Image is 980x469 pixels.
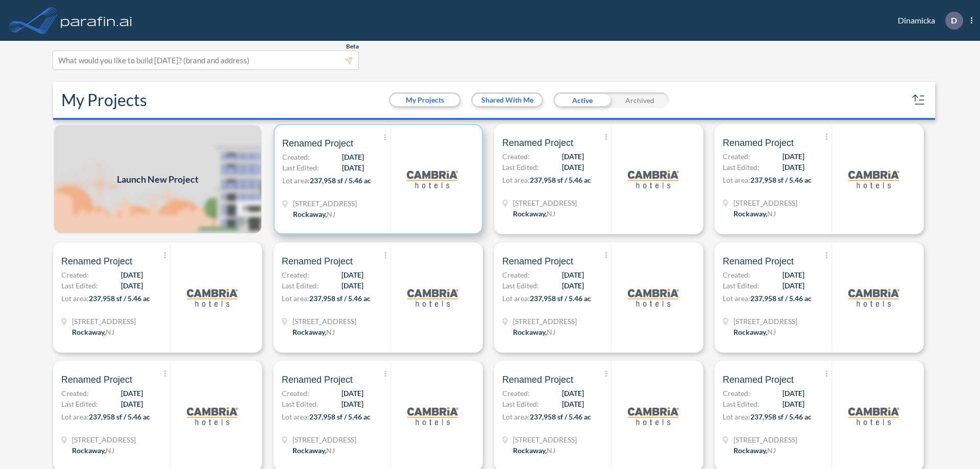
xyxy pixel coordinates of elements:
[293,210,327,218] span: Rockaway ,
[547,446,555,455] span: NJ
[282,294,309,303] span: Lot area:
[530,176,591,184] span: 237,958 sf / 5.46 ac
[723,162,759,172] span: Last Edited:
[282,255,353,267] span: Renamed Project
[723,151,750,162] span: Created:
[883,12,972,30] div: Dinamicka
[782,269,804,280] span: [DATE]
[292,328,326,336] span: Rockaway ,
[562,399,584,409] span: [DATE]
[553,92,611,108] div: Active
[59,10,134,31] img: logo
[767,328,776,336] span: NJ
[309,412,371,421] span: 237,958 sf / 5.46 ac
[292,434,356,445] span: 321 Mt Hope Ave
[502,255,573,267] span: Renamed Project
[61,269,89,280] span: Created:
[282,280,318,291] span: Last Edited:
[848,390,899,441] img: logo
[282,412,309,421] span: Lot area:
[723,280,759,291] span: Last Edited:
[562,388,584,399] span: [DATE]
[61,255,132,267] span: Renamed Project
[848,272,899,323] img: logo
[106,446,114,455] span: NJ
[513,446,547,455] span: Rockaway ,
[513,434,577,445] span: 321 Mt Hope Ave
[326,328,335,336] span: NJ
[292,327,335,337] div: Rockaway, NJ
[502,137,573,149] span: Renamed Project
[282,162,319,173] span: Last Edited:
[72,328,106,336] span: Rockaway ,
[782,388,804,399] span: [DATE]
[341,280,363,291] span: [DATE]
[767,209,776,218] span: NJ
[733,209,767,218] span: Rockaway ,
[782,151,804,162] span: [DATE]
[187,390,238,441] img: logo
[89,412,150,421] span: 237,958 sf / 5.46 ac
[562,151,584,162] span: [DATE]
[72,327,114,337] div: Rockaway, NJ
[61,280,98,291] span: Last Edited:
[530,294,591,303] span: 237,958 sf / 5.46 ac
[293,198,357,209] span: 321 Mt Hope Ave
[309,294,371,303] span: 237,958 sf / 5.46 ac
[502,162,539,172] span: Last Edited:
[502,280,539,291] span: Last Edited:
[723,399,759,409] span: Last Edited:
[293,209,335,219] div: Rockaway, NJ
[750,294,812,303] span: 237,958 sf / 5.46 ac
[767,446,776,455] span: NJ
[53,124,262,234] img: add
[733,198,797,208] span: 321 Mt Hope Ave
[72,445,114,456] div: Rockaway, NJ
[282,388,309,399] span: Created:
[628,154,679,205] img: logo
[562,162,584,172] span: [DATE]
[282,399,318,409] span: Last Edited:
[342,152,364,162] span: [DATE]
[513,198,577,208] span: 321 Mt Hope Ave
[502,294,530,303] span: Lot area:
[628,272,679,323] img: logo
[611,92,669,108] div: Archived
[750,412,812,421] span: 237,958 sf / 5.46 ac
[61,388,89,399] span: Created:
[473,94,542,106] button: Shared With Me
[502,388,530,399] span: Created:
[292,445,335,456] div: Rockaway, NJ
[61,399,98,409] span: Last Edited:
[733,208,776,219] div: Rockaway, NJ
[723,374,794,386] span: Renamed Project
[723,137,794,149] span: Renamed Project
[782,162,804,172] span: [DATE]
[407,154,458,205] img: logo
[121,388,143,399] span: [DATE]
[723,388,750,399] span: Created:
[72,446,106,455] span: Rockaway ,
[282,269,309,280] span: Created:
[72,434,136,445] span: 321 Mt Hope Ave
[121,280,143,291] span: [DATE]
[723,176,750,184] span: Lot area:
[733,328,767,336] span: Rockaway ,
[502,151,530,162] span: Created:
[562,280,584,291] span: [DATE]
[723,269,750,280] span: Created:
[121,399,143,409] span: [DATE]
[723,255,794,267] span: Renamed Project
[502,374,573,386] span: Renamed Project
[282,176,310,185] span: Lot area:
[782,399,804,409] span: [DATE]
[341,399,363,409] span: [DATE]
[547,209,555,218] span: NJ
[390,94,459,106] button: My Projects
[750,176,812,184] span: 237,958 sf / 5.46 ac
[502,412,530,421] span: Lot area:
[341,388,363,399] span: [DATE]
[530,412,591,421] span: 237,958 sf / 5.46 ac
[106,328,114,336] span: NJ
[89,294,150,303] span: 237,958 sf / 5.46 ac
